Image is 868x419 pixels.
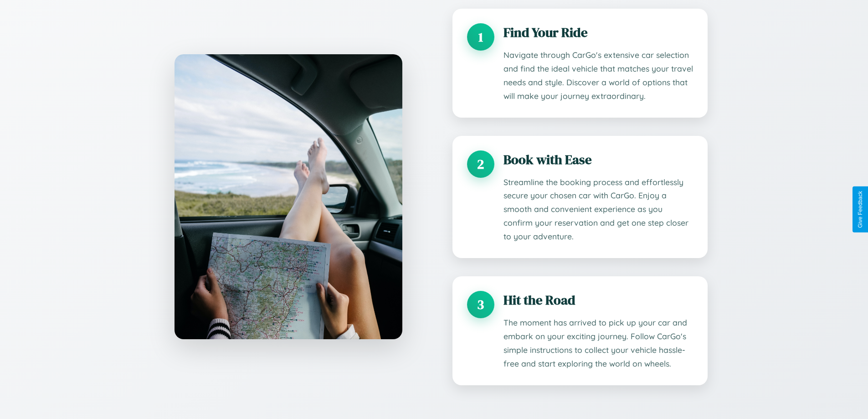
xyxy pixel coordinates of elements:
[467,291,494,318] div: 3
[467,150,494,178] div: 2
[503,316,693,371] p: The moment has arrived to pick up your car and embark on your exciting journey. Follow CarGo's si...
[503,48,693,103] p: Navigate through CarGo's extensive car selection and find the ideal vehicle that matches your tra...
[503,291,693,309] h3: Hit the Road
[467,23,494,51] div: 1
[503,176,693,244] p: Streamline the booking process and effortlessly secure your chosen car with CarGo. Enjoy a smooth...
[175,54,402,339] img: CarGo map interface
[503,23,693,41] h3: Find Your Ride
[857,191,863,228] div: Give Feedback
[503,150,693,169] h3: Book with Ease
